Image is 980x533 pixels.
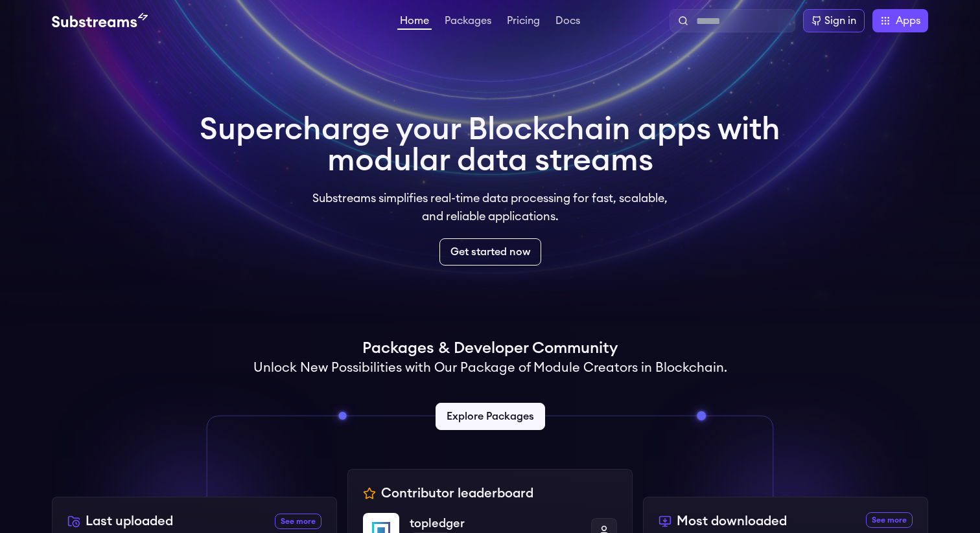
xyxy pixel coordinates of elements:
[553,16,583,28] a: Docs
[824,13,856,28] div: Sign in
[253,359,727,377] h2: Unlock New Possibilities with Our Package of Module Creators in Blockchain.
[52,13,148,28] img: Substream's logo
[275,514,321,529] a: See more recently uploaded packages
[896,13,920,28] span: Apps
[439,238,541,266] a: Get started now
[410,514,581,532] p: topledger
[866,512,913,528] a: See more most downloaded packages
[303,189,677,225] p: Substreams simplifies real-time data processing for fast, scalable, and reliable applications.
[362,338,618,359] h1: Packages & Developer Community
[442,16,494,28] a: Packages
[504,16,542,28] a: Pricing
[803,9,865,32] a: Sign in
[200,114,780,176] h1: Supercharge your Blockchain apps with modular data streams
[397,16,432,30] a: Home
[436,403,545,430] a: Explore Packages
